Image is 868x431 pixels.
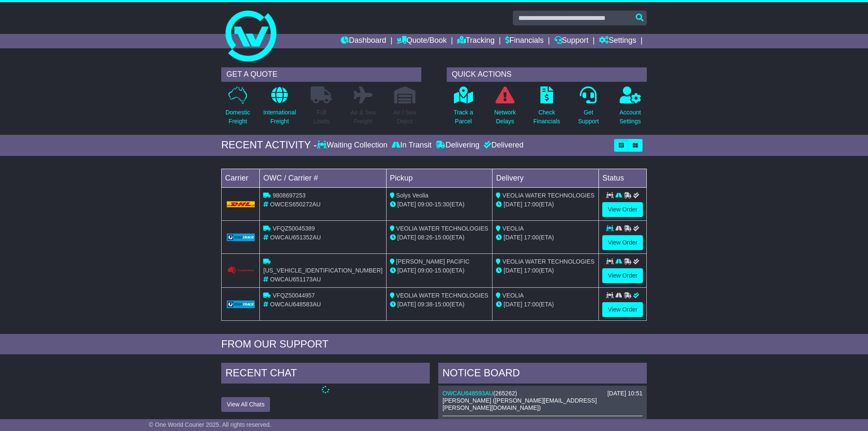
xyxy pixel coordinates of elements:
div: RECENT CHAT [221,363,430,386]
span: [DATE] [504,201,522,208]
span: 17:00 [524,234,539,241]
div: (ETA) [496,233,595,242]
a: Financials [505,34,544,48]
span: [PERSON_NAME] PACIFIC [396,258,470,265]
div: NOTICE BOARD [438,363,647,386]
a: View Order [602,235,643,250]
img: Couriers_Please.png [227,266,255,275]
div: Waiting Collection [317,141,389,150]
span: [DATE] [504,267,522,274]
a: Support [554,34,589,48]
span: VEOLIA WATER TECHNOLOGIES [396,225,489,232]
span: OWCAU648583AU [270,301,321,308]
p: Domestic Freight [225,108,250,126]
a: DomesticFreight [225,86,250,131]
div: - (ETA) [390,233,489,242]
span: [DATE] [398,301,416,308]
span: © One World Courier 2025. All rights reserved. [149,421,271,428]
td: Carrier [222,169,260,187]
span: 15:00 [434,301,449,308]
span: 17:00 [524,201,539,208]
span: Solys Veolia [396,192,428,199]
a: View Order [602,202,643,217]
span: [DATE] [504,234,522,241]
div: In Transit [389,141,434,150]
div: - (ETA) [390,300,489,309]
span: 09:00 [418,201,433,208]
span: [PERSON_NAME] ([PERSON_NAME][EMAIL_ADDRESS][PERSON_NAME][DOMAIN_NAME]) [442,397,597,411]
a: InternationalFreight [263,86,296,131]
a: OWCAU648593AU [442,390,493,397]
span: 09:38 [418,301,433,308]
span: [DATE] [504,301,522,308]
span: VFQZ50045389 [273,225,315,232]
div: - (ETA) [390,200,489,209]
span: VEOLIA WATER TECHNOLOGIES [502,192,595,199]
td: OWC / Carrier # [260,169,386,187]
button: View All Chats [221,397,270,412]
a: Track aParcel [453,86,473,131]
div: QUICK ACTIONS [447,67,647,82]
a: View Order [602,268,643,283]
a: Settings [599,34,636,48]
span: [DATE] [398,267,416,274]
span: VEOLIA [502,225,524,232]
span: 15:00 [434,267,449,274]
div: (ETA) [496,266,595,275]
a: NetworkDelays [494,86,516,131]
p: Full Loads [311,108,332,126]
span: [US_VEHICLE_IDENTIFICATION_NUMBER] [263,267,382,274]
span: 265262 [495,390,515,397]
a: GetSupport [578,86,599,131]
div: (ETA) [496,200,595,209]
a: View Order [602,302,643,317]
a: Quote/Book [397,34,447,48]
p: Check Financials [534,108,560,126]
a: Tracking [457,34,495,48]
p: Air / Sea Depot [393,108,416,126]
p: Track a Parcel [453,108,473,126]
div: Delivered [481,141,523,150]
span: VEOLIA WATER TECHNOLOGIES [502,258,595,265]
span: VEOLIA [502,292,524,299]
span: OWCAU651173AU [270,276,321,283]
span: 15:00 [434,234,449,241]
a: AccountSettings [619,86,642,131]
img: DHL.png [227,201,255,208]
td: Pickup [386,169,492,187]
div: FROM OUR SUPPORT [221,338,647,350]
div: (ETA) [496,300,595,309]
span: 17:00 [524,301,539,308]
span: 9808697253 [273,192,306,199]
span: OWCAU651352AU [270,234,321,241]
p: Air & Sea Freight [351,108,376,126]
a: CheckFinancials [533,86,561,131]
div: GET A QUOTE [221,67,421,82]
span: 09:00 [418,267,433,274]
span: VFQZ50044957 [273,292,315,299]
span: [DATE] [398,234,416,241]
div: [DATE] 10:51 [607,390,643,397]
div: ( ) [442,390,643,397]
td: Delivery [492,169,599,187]
p: Get Support [578,108,599,126]
span: 15:30 [434,201,449,208]
img: GetCarrierServiceLogo [227,234,255,241]
span: 08:26 [418,234,433,241]
span: VEOLIA WATER TECHNOLOGIES [396,292,489,299]
p: International Freight [263,108,296,126]
a: Dashboard [341,34,386,48]
td: Status [599,169,647,187]
span: [DATE] [398,201,416,208]
div: - (ETA) [390,266,489,275]
div: RECENT ACTIVITY - [221,139,317,151]
div: Delivering [434,141,481,150]
span: 17:00 [524,267,539,274]
p: Network Delays [494,108,516,126]
p: Account Settings [620,108,641,126]
img: GetCarrierServiceLogo [227,300,255,308]
span: OWCES650272AU [270,201,320,208]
